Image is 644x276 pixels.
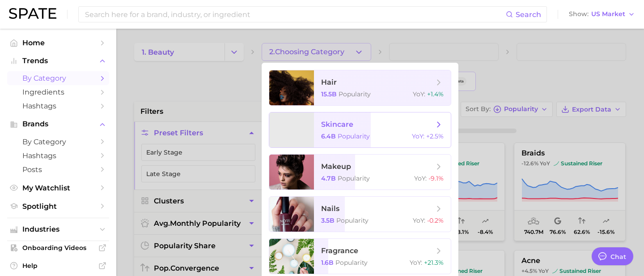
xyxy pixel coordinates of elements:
[7,259,109,272] a: Help
[338,174,370,182] span: Popularity
[22,244,94,252] span: Onboarding Videos
[7,54,109,68] button: Trends
[7,36,109,50] a: Home
[22,202,94,211] span: Spotlight
[516,10,541,19] span: Search
[591,12,625,17] span: US Market
[321,162,351,171] span: makeup
[569,12,589,17] span: Show
[7,163,109,177] a: Posts
[22,225,94,233] span: Industries
[22,262,94,270] span: Help
[321,174,336,182] span: 4.7b
[428,174,444,182] span: -9.1%
[413,216,425,224] span: YoY :
[22,39,94,47] span: Home
[22,120,94,128] span: Brands
[7,181,109,195] a: My Watchlist
[321,204,339,213] span: nails
[335,259,368,267] span: Popularity
[22,165,94,174] span: Posts
[7,135,109,149] a: by Category
[7,199,109,213] a: Spotlight
[338,132,370,140] span: Popularity
[22,102,94,110] span: Hashtags
[427,216,444,224] span: -0.2%
[7,223,109,236] button: Industries
[7,85,109,99] a: Ingredients
[339,90,371,98] span: Popularity
[414,174,427,182] span: YoY :
[22,151,94,160] span: Hashtags
[412,132,424,140] span: YoY :
[321,132,336,140] span: 6.4b
[321,216,335,224] span: 3.5b
[413,90,425,98] span: YoY :
[22,74,94,82] span: by Category
[22,138,94,146] span: by Category
[321,78,337,86] span: hair
[22,88,94,96] span: Ingredients
[426,132,444,140] span: +2.5%
[321,90,337,98] span: 15.5b
[7,149,109,163] a: Hashtags
[22,184,94,192] span: My Watchlist
[321,246,358,255] span: fragrance
[427,90,444,98] span: +1.4%
[84,7,506,22] input: Search here for a brand, industry, or ingredient
[22,57,94,65] span: Trends
[567,9,637,20] button: ShowUS Market
[7,117,109,131] button: Brands
[7,71,109,85] a: by Category
[7,241,109,254] a: Onboarding Videos
[424,259,444,267] span: +21.3%
[336,216,369,224] span: Popularity
[410,259,422,267] span: YoY :
[9,8,56,19] img: SPATE
[7,99,109,113] a: Hashtags
[321,120,353,129] span: skincare
[321,259,334,267] span: 1.6b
